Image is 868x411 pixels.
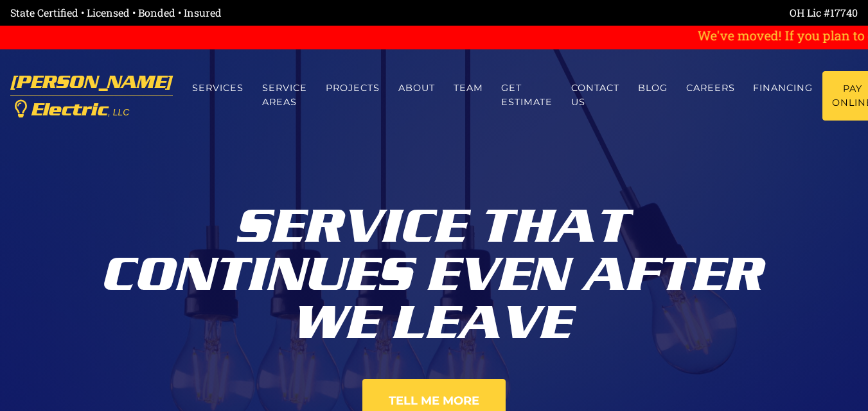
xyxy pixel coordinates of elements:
[492,71,562,119] a: Get estimate
[434,5,858,21] div: OH Lic #17740
[744,71,822,105] a: Financing
[389,71,444,105] a: About
[677,71,744,105] a: Careers
[183,71,253,105] a: Services
[10,5,434,21] div: State Certified • Licensed • Bonded • Insured
[317,71,389,105] a: Projects
[108,107,129,117] span: , LLC
[444,71,492,105] a: Team
[562,71,629,119] a: Contact us
[78,192,791,347] div: Service That Continues Even After We Leave
[628,71,677,105] a: Blog
[253,71,317,119] a: Service Areas
[10,65,173,126] a: [PERSON_NAME] Electric, LLC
